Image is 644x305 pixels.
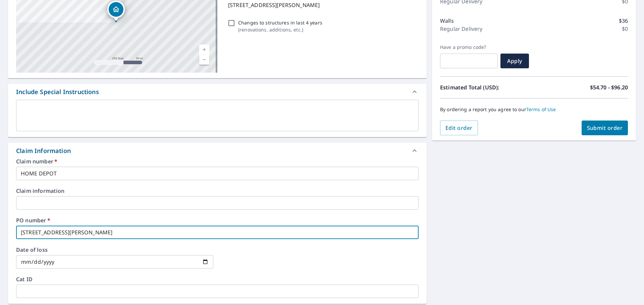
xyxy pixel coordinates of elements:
p: $54.70 - $96.20 [590,83,628,91]
p: Changes to structures in last 4 years [238,19,322,26]
p: By ordering a report you agree to our [440,106,628,112]
div: Dropped pin, building 1, Residential property, 900 Douglas Ave Providence, RI 02908 [107,1,125,21]
span: Edit order [445,124,473,132]
a: Current Level 17, Zoom In [199,45,209,55]
p: Regular Delivery [440,25,482,33]
label: Cat ID [16,277,419,282]
p: Estimated Total (USD): [440,83,534,91]
p: $36 [619,17,628,25]
label: PO number [16,218,419,223]
p: ( renovations, additions, etc. ) [238,26,322,33]
label: Claim information [16,188,419,194]
button: Submit order [582,121,628,135]
span: Submit order [587,124,623,132]
span: Apply [506,57,524,65]
button: Apply [500,54,529,68]
label: Claim number [16,159,419,164]
a: Terms of Use [526,106,556,112]
div: Include Special Instructions [8,84,427,100]
div: Claim Information [8,143,427,159]
label: Date of loss [16,247,213,252]
button: Edit order [440,121,478,135]
label: Have a promo code? [440,44,498,50]
a: Current Level 17, Zoom Out [199,55,209,65]
div: Include Special Instructions [16,87,99,96]
div: Claim Information [16,146,71,155]
p: [STREET_ADDRESS][PERSON_NAME] [228,1,416,9]
p: $0 [622,25,628,33]
p: Walls [440,17,454,25]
